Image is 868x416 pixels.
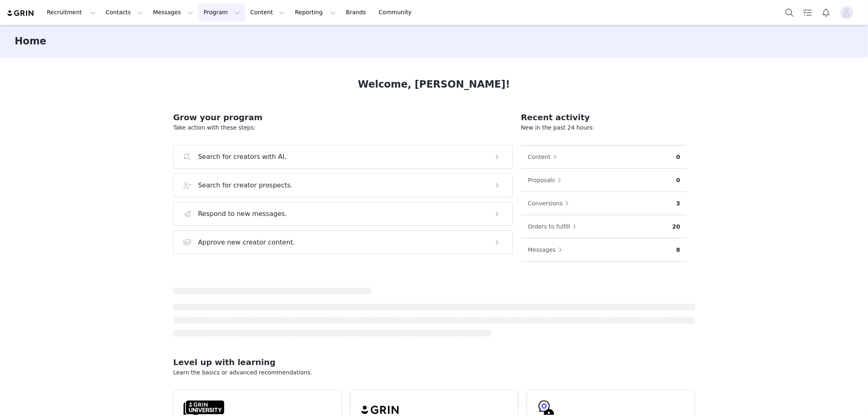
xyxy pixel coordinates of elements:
button: Search [781,3,798,22]
button: Conversions [527,197,573,210]
h2: Recent activity [521,111,687,123]
h1: Welcome, [PERSON_NAME]! [358,77,510,92]
button: Notifications [817,3,835,22]
p: New in the past 24 hours: [521,123,687,132]
p: Learn the basics or advanced recommendations. [173,368,695,377]
h3: Search for creator prospects. [198,180,293,190]
button: Profile [835,6,861,19]
img: grin logo [7,9,35,17]
button: Approve new creator content. [173,231,513,254]
button: Search for creators with AI. [173,145,513,169]
button: Contacts [101,3,148,22]
button: Search for creator prospects. [173,174,513,197]
button: Content [245,3,290,22]
h3: Home [15,34,46,48]
p: 0 [676,176,680,185]
a: Tasks [799,3,817,22]
a: Community [374,3,420,22]
p: Take action with these steps: [173,123,513,132]
button: Program [199,3,245,22]
p: 3 [676,199,680,208]
button: Messages [527,243,566,256]
h3: Search for creators with AI. [198,152,287,162]
button: Recruitment [42,3,101,22]
h3: Approve new creator content. [198,238,295,247]
button: Content [527,150,561,163]
h2: Level up with learning [173,356,695,368]
a: Brands [341,3,373,22]
button: Orders to fulfill [527,220,580,233]
button: Proposals [527,174,565,187]
h3: Respond to new messages. [198,209,287,219]
button: Messages [148,3,198,22]
p: 20 [672,222,680,231]
div: avatar [843,6,851,19]
button: Respond to new messages. [173,202,513,226]
p: 0 [676,153,680,161]
h2: Grow your program [173,111,513,123]
p: 8 [676,246,680,254]
button: Reporting [290,3,341,22]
